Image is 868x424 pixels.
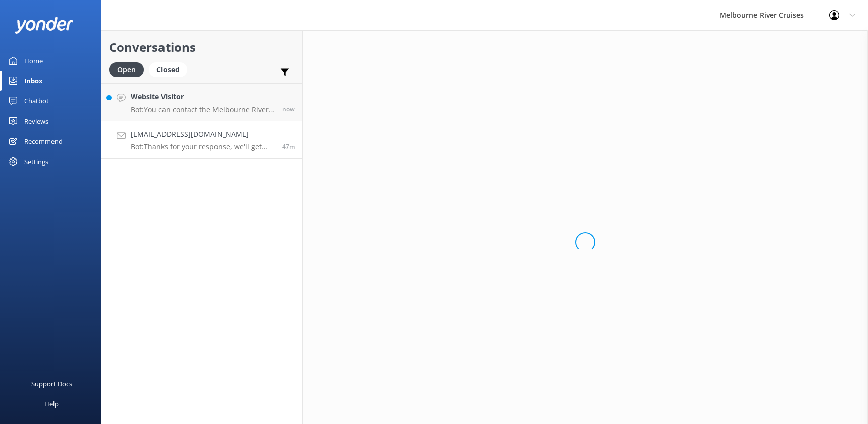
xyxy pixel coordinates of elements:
div: Help [44,394,59,414]
div: Inbox [24,71,43,91]
div: Chatbot [24,91,49,111]
a: Open [109,64,149,75]
a: Closed [149,64,192,75]
h4: [EMAIL_ADDRESS][DOMAIN_NAME] [131,129,275,140]
div: Support Docs [31,374,72,394]
span: 02:27pm 11-Aug-2025 (UTC +10:00) Australia/Sydney [282,142,295,151]
div: Reviews [24,111,48,131]
p: Bot: Thanks for your response, we'll get back to you as soon as we can during opening hours. [131,142,275,151]
h2: Conversations [109,38,295,57]
h4: Website Visitor [131,91,275,102]
div: Recommend [24,131,63,151]
a: [EMAIL_ADDRESS][DOMAIN_NAME]Bot:Thanks for your response, we'll get back to you as soon as we can... [101,121,302,159]
div: Settings [24,151,48,172]
a: Website VisitorBot:You can contact the Melbourne River Cruises team by emailing [EMAIL_ADDRESS][D... [101,83,302,121]
div: Open [109,62,144,77]
img: yonder-white-logo.png [15,17,73,33]
span: 03:13pm 11-Aug-2025 (UTC +10:00) Australia/Sydney [282,104,295,113]
div: Home [24,50,43,71]
p: Bot: You can contact the Melbourne River Cruises team by emailing [EMAIL_ADDRESS][DOMAIN_NAME]. V... [131,105,275,114]
div: Closed [149,62,187,77]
